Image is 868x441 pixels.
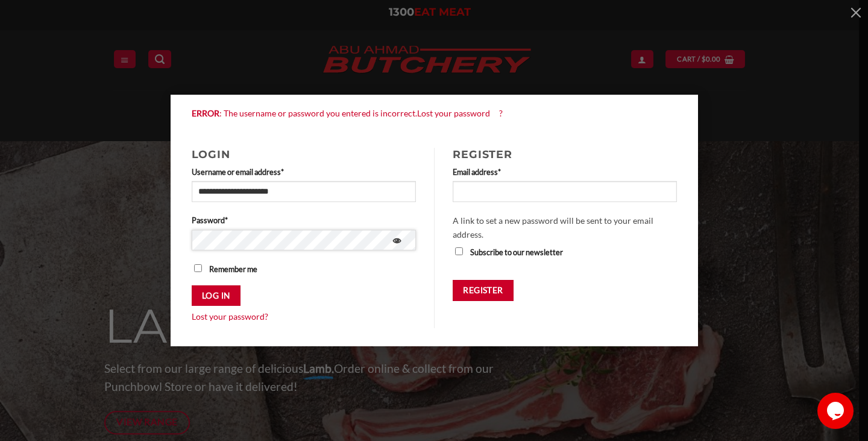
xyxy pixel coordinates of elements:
[417,108,490,118] a: Lost your password
[455,247,463,255] input: Subscribe to our newsletter
[192,108,219,118] strong: ERROR
[192,214,417,226] label: Password
[194,264,202,272] input: Remember me
[817,393,856,429] iframe: chat widget
[209,264,257,274] span: Remember me
[453,214,677,241] p: A link to set a new password will be sent to your email address.
[192,311,268,322] a: Lost your password?
[183,107,686,121] div: : The username or password you entered is incorrect. ?
[453,280,514,301] button: Register
[470,247,563,257] span: Subscribe to our newsletter
[192,148,417,160] h2: Login
[192,285,241,306] button: Log in
[453,148,677,160] h2: Register
[453,166,677,178] label: Email address
[388,230,407,253] button: Show password
[192,166,417,178] label: Username or email address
